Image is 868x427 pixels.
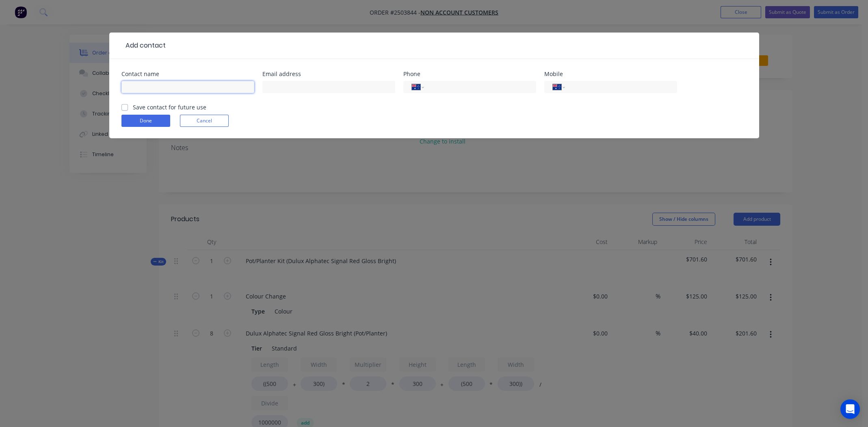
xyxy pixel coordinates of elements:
div: Open Intercom Messenger [840,399,860,419]
div: Contact name [121,71,254,77]
label: Save contact for future use [133,103,206,111]
button: Cancel [180,115,229,127]
div: Email address [262,71,395,77]
div: Phone [403,71,536,77]
div: Add contact [121,41,166,50]
div: Mobile [544,71,677,77]
button: Done [121,115,170,127]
